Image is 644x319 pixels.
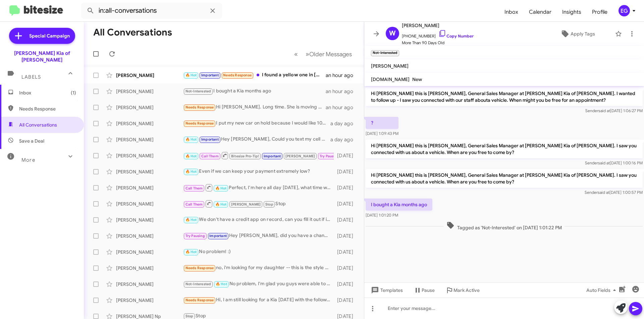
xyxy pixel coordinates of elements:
button: Previous [290,47,302,61]
button: Apply Tags [543,28,612,40]
div: [PERSON_NAME] [116,233,183,239]
span: Templates [370,284,403,296]
span: [DOMAIN_NAME] [371,76,410,82]
p: ? [366,117,398,129]
span: (1) [71,89,76,96]
span: Inbox [19,89,76,96]
div: We don't have a credit app on record, can you fill it out if i send you the link? [183,216,334,224]
span: Special Campaign [29,32,70,39]
span: W [389,28,396,39]
span: [DATE] 1:01:20 PM [366,213,398,218]
span: Try Pausing [320,154,339,158]
div: Hi [PERSON_NAME]. Long time. She is moving home. [183,103,326,111]
div: [PERSON_NAME] [116,201,183,207]
div: Stop [183,200,334,208]
span: Sender [DATE] 1:00:57 PM [585,190,643,195]
span: 🔥 Hot [185,137,197,142]
div: [PERSON_NAME] [116,281,183,288]
div: [PERSON_NAME] [116,168,183,175]
div: [DATE] [334,265,359,271]
span: Labels [21,74,41,80]
div: [DATE] [334,152,359,159]
span: said at [598,190,609,195]
span: Call Them [185,202,203,207]
div: [DATE] [334,249,359,255]
span: Important [209,234,227,238]
span: Needs Response [185,105,214,109]
div: Perfect, I'm here all day [DATE], what time works for you? I'll make sure the appraisal manager i... [183,183,334,192]
div: no, i'm looking for my daughter -- this is the style she wants. I'll keep looking, thank you [183,264,334,272]
a: Inbox [499,2,524,22]
div: Hey [PERSON_NAME], did you have a chance to check out the link I sent you? [183,232,334,240]
span: Important [264,154,281,158]
p: Hi [PERSON_NAME] this is [PERSON_NAME], General Sales Manager at [PERSON_NAME] Kia of [PERSON_NAM... [366,87,643,106]
span: Needs Response [19,105,76,112]
div: Even if we can keep your payment extremely low? [183,168,334,175]
span: New [412,76,422,82]
div: I bought a Kia months ago [183,87,326,95]
p: Hi [PERSON_NAME] this is [PERSON_NAME], General Sales Manager at [PERSON_NAME] Kia of [PERSON_NAM... [366,140,643,158]
span: Call Them [201,154,219,158]
div: [DATE] [334,184,359,191]
span: « [294,50,298,58]
div: [PERSON_NAME] [116,249,183,255]
button: EG [613,5,637,16]
div: [DATE] [334,168,359,175]
span: [PERSON_NAME] [231,202,261,207]
span: Apply Tags [571,28,595,40]
a: Special Campaign [9,28,75,44]
span: Not-Interested [185,282,211,286]
a: Insights [557,2,587,22]
div: [PERSON_NAME] [116,265,183,271]
a: Calendar [524,2,557,22]
p: Hi [PERSON_NAME] this is [PERSON_NAME], General Sales Manager at [PERSON_NAME] Kia of [PERSON_NAM... [366,169,643,188]
span: Important [201,73,219,77]
div: [DATE] [334,233,359,239]
span: 🔥 Hot [185,169,197,174]
span: 🔥 Hot [215,186,227,190]
div: [PERSON_NAME] [116,120,183,127]
p: I bought a Kia months ago [366,198,432,211]
button: Pause [408,284,440,296]
div: [PERSON_NAME] [116,152,183,159]
span: 🔥 Hot [215,202,227,207]
span: Tagged as 'Not-Interested' on [DATE] 1:01:22 PM [444,221,565,231]
div: [PERSON_NAME] [116,88,183,95]
h1: All Conversations [93,27,172,38]
span: Older Messages [309,51,352,58]
span: Pause [422,284,435,296]
span: 🔥 Hot [185,73,197,77]
span: Save a Deal [19,138,44,144]
span: Profile [587,2,613,22]
span: said at [598,108,610,113]
div: I found a yellow one in [GEOGRAPHIC_DATA] with 17,000 miles on it for 15 five and I bought it [183,71,326,79]
span: 🔥 Hot [185,218,197,222]
span: Bitesize Pro-Tip! [231,154,259,158]
div: a day ago [330,136,359,143]
input: Search [81,3,222,19]
span: Stop [185,314,194,318]
span: Important [201,137,219,142]
div: [DATE] [334,217,359,223]
span: Sender [DATE] 1:06:27 PM [585,108,643,113]
div: Hi, I am still looking for a Kia [DATE] with the following config: SX-Prestige Hybrid Exterior: I... [183,296,334,304]
div: [DATE] [334,201,359,207]
span: Needs Response [185,266,214,270]
span: Call Them [185,186,203,190]
button: Auto Fields [581,284,624,296]
div: [DATE] [334,281,359,288]
div: [PERSON_NAME] [116,297,183,304]
small: Not-Interested [371,50,399,56]
div: [PERSON_NAME] [116,72,183,79]
div: I put my new car on hold because I would like 10% off the sticker and 15k for my2022 alpha [PERSO... [183,119,330,127]
div: an hour ago [326,104,359,111]
a: Copy Number [438,33,474,38]
div: [PERSON_NAME] [116,104,183,111]
span: 🔥 Hot [216,282,227,286]
span: » [306,50,309,58]
nav: Page navigation example [290,47,356,61]
div: No problem, I'm glad you guys were able to connect, I'll put notes in my system about that. :) Ha... [183,280,334,288]
span: Auto Fields [586,284,619,296]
